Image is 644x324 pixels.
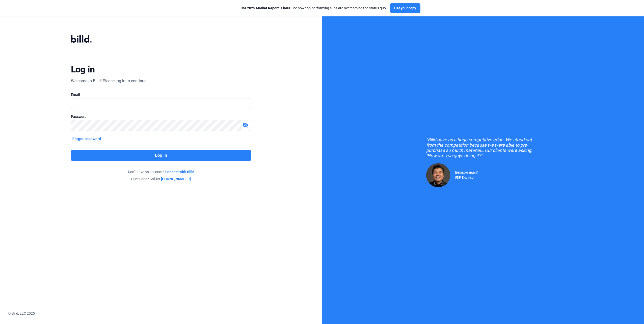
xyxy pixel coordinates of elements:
div: "Billd gave us a huge competitive edge. We stood out from the competition because we were able to... [426,137,540,158]
div: Email [71,92,251,97]
img: Raul Pacheco [426,163,450,187]
mat-icon: visibility_off [242,122,248,128]
button: Forgot password [71,136,103,142]
a: Connect with Billd [165,169,194,174]
div: Don't have an account? [71,169,251,174]
span: The 2025 Market Report is here: [240,6,291,10]
div: Password [71,114,251,119]
span: [PERSON_NAME] [455,171,478,175]
div: Log in [71,64,95,75]
div: RDP Electrical [455,175,478,179]
button: Get your copy [390,3,420,13]
div: See how top-performing subs are overcoming the status quo. [240,6,387,11]
div: Questions? Call us [71,176,251,181]
a: [PHONE_NUMBER] [161,176,191,181]
div: Welcome to Billd! Please log in to continue. [71,78,147,84]
button: Log in [71,150,251,161]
